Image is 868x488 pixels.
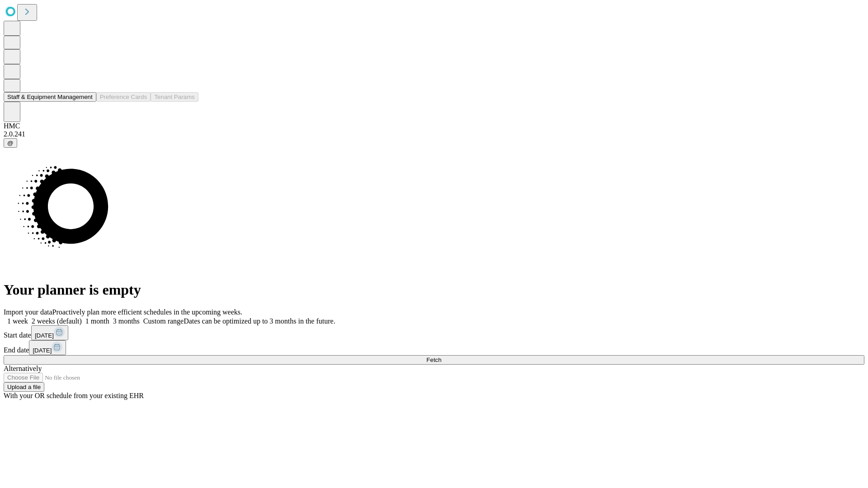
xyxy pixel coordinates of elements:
h1: Your planner is empty [4,282,864,298]
div: HMC [4,122,864,130]
span: With your OR schedule from your existing EHR [4,392,144,399]
div: Start date [4,325,864,340]
span: 2 weeks (default) [32,317,82,325]
div: End date [4,340,864,355]
button: Upload a file [4,382,44,392]
span: [DATE] [35,332,54,339]
span: Alternatively [4,365,42,372]
span: [DATE] [33,347,52,354]
span: Fetch [426,357,441,363]
button: Preference Cards [96,92,151,102]
button: @ [4,138,17,148]
div: 2.0.241 [4,130,864,138]
span: 1 week [7,317,28,325]
span: Import your data [4,308,52,316]
button: Tenant Params [151,92,198,102]
button: Fetch [4,355,864,365]
button: [DATE] [29,340,66,355]
span: 3 months [113,317,140,325]
span: Custom range [143,317,184,325]
span: 1 month [85,317,109,325]
button: Staff & Equipment Management [4,92,96,102]
button: [DATE] [31,325,68,340]
span: Proactively plan more efficient schedules in the upcoming weeks. [52,308,242,316]
span: @ [7,140,14,146]
span: Dates can be optimized up to 3 months in the future. [184,317,335,325]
